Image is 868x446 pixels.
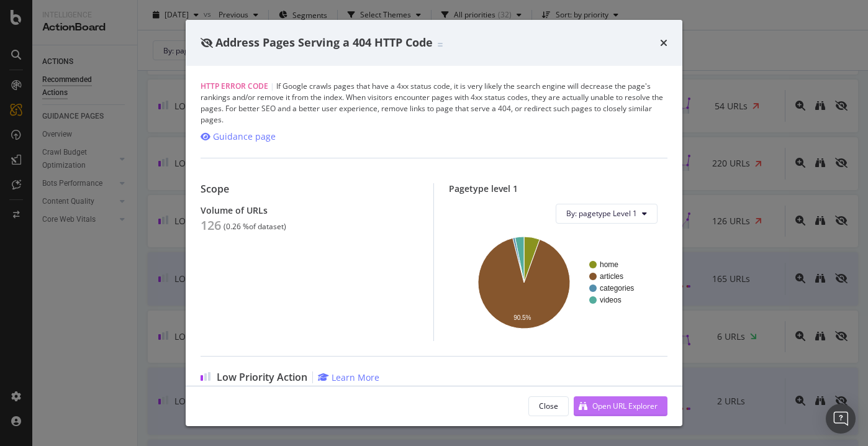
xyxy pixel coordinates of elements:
text: home [600,260,618,269]
div: Close [539,401,558,411]
div: If Google crawls pages that have a 4xx status code, it is very likely the search engine will decr... [201,81,667,125]
button: Open URL Explorer [574,396,667,416]
span: By: pagetype Level 1 [566,208,637,219]
div: modal [186,20,682,426]
span: | [270,81,274,91]
div: Guidance page [213,130,276,143]
div: eye-slash [201,38,213,48]
div: ( 0.26 % of dataset ) [224,222,286,231]
img: Equal [438,43,443,47]
svg: A chart. [459,234,658,331]
div: times [660,35,667,51]
div: Volume of URLs [201,205,418,216]
a: Learn More [318,371,379,383]
button: Close [528,396,569,416]
div: Pagetype level 1 [449,183,667,194]
div: Open Intercom Messenger [826,404,856,434]
text: articles [600,272,623,281]
a: Guidance page [201,130,276,143]
span: Address Pages Serving a 404 HTTP Code [215,35,433,50]
div: Learn More [332,371,379,383]
text: categories [600,284,634,293]
span: HTTP Error Code [201,81,268,91]
div: 126 [201,218,221,233]
text: videos [600,296,622,304]
text: 90.5% [513,314,531,321]
button: By: pagetype Level 1 [556,204,658,224]
div: Open URL Explorer [592,401,658,411]
span: Low Priority Action [217,371,307,383]
div: Scope [201,183,418,195]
